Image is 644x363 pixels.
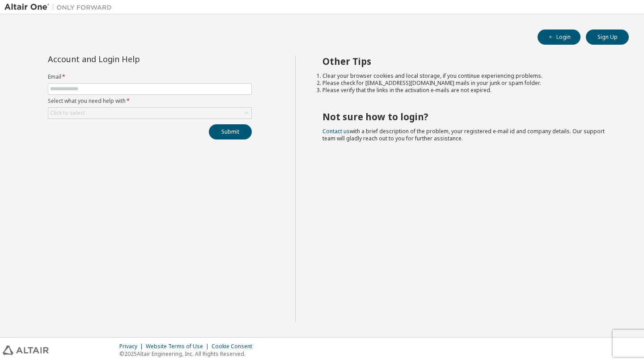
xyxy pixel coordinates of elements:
button: Login [538,30,580,45]
button: Submit [209,124,252,139]
div: Click to select [48,108,251,118]
li: Please verify that the links in the activation e-mails are not expired. [322,87,613,94]
p: © 2025 Altair Engineering, Inc. All Rights Reserved. [119,350,258,358]
img: altair_logo.svg [3,346,49,355]
h2: Not sure how to login? [322,111,613,122]
img: Altair One [4,3,116,12]
a: Contact us [322,127,350,135]
div: Website Terms of Use [146,343,212,350]
span: with a brief description of the problem, your registered e-mail id and company details. Our suppo... [322,127,605,142]
button: Sign Up [586,30,629,45]
div: Cookie Consent [212,343,258,350]
li: Please check for [EMAIL_ADDRESS][DOMAIN_NAME] mails in your junk or spam folder. [322,80,613,87]
div: Privacy [119,343,146,350]
div: Click to select [50,110,85,117]
div: Account and Login Help [48,55,211,63]
li: Clear your browser cookies and local storage, if you continue experiencing problems. [322,72,613,80]
label: Email [48,73,252,80]
h2: Other Tips [322,55,613,67]
label: Select what you need help with [48,97,252,105]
